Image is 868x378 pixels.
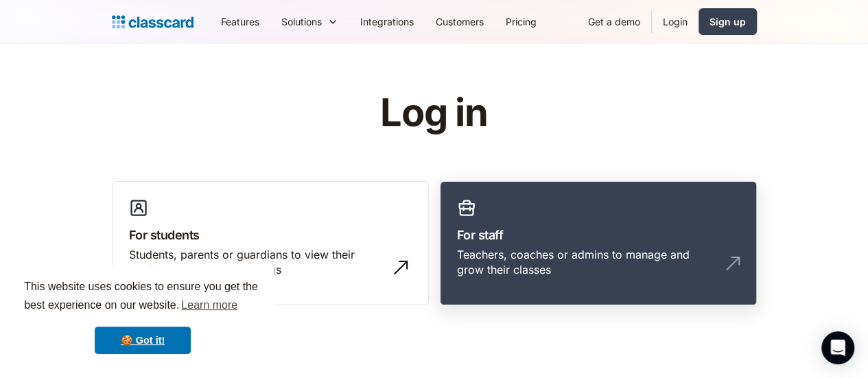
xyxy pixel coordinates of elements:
[457,247,712,278] div: Teachers, coaches or admins to manage and grow their classes
[179,295,239,316] a: learn more about cookies
[216,92,652,134] h1: Log in
[440,181,757,306] a: For staffTeachers, coaches or admins to manage and grow their classes
[112,181,429,306] a: For studentsStudents, parents or guardians to view their profile and manage bookings
[652,6,699,37] a: Login
[709,14,746,29] div: Sign up
[281,14,322,29] div: Solutions
[349,6,425,37] a: Integrations
[95,327,191,354] a: dismiss cookie message
[11,265,274,367] div: cookieconsent
[821,331,854,364] div: Open Intercom Messenger
[425,6,495,37] a: Customers
[577,6,651,37] a: Get a demo
[270,6,349,37] div: Solutions
[129,247,384,278] div: Students, parents or guardians to view their profile and manage bookings
[24,279,261,316] span: This website uses cookies to ensure you get the best experience on our website.
[495,6,548,37] a: Pricing
[210,6,270,37] a: Features
[699,8,757,35] a: Sign up
[457,226,740,244] h3: For staff
[129,226,412,244] h3: For students
[112,12,193,32] a: home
